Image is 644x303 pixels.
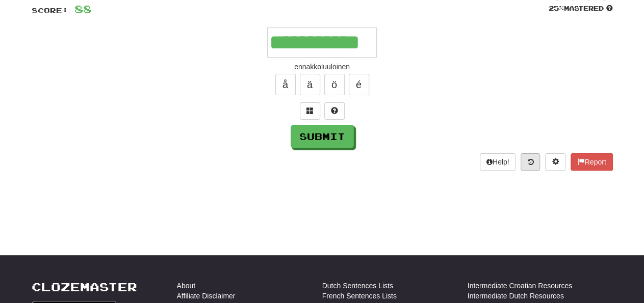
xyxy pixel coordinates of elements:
button: Switch sentence to multiple choice alt+p [300,102,320,120]
button: Single letter hint - you only get 1 per sentence and score half the points! alt+h [324,102,345,120]
span: 88 [74,3,92,15]
button: Submit [291,125,354,148]
a: Clozemaster [32,281,137,293]
button: å [275,74,296,95]
a: About [177,281,196,291]
div: ennakkoluuloinen [32,62,613,72]
button: Report [571,153,612,171]
div: Mastered [549,4,613,13]
a: Intermediate Dutch Resources [468,291,564,301]
button: ö [324,74,345,95]
span: 25 % [549,4,564,12]
a: Affiliate Disclaimer [177,291,236,301]
a: Dutch Sentences Lists [322,281,393,291]
a: French Sentences Lists [322,291,397,301]
button: é [349,74,369,95]
a: Intermediate Croatian Resources [468,281,572,291]
button: Round history (alt+y) [521,153,540,171]
span: Score: [32,6,68,15]
button: Help! [480,153,516,171]
button: ä [300,74,320,95]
